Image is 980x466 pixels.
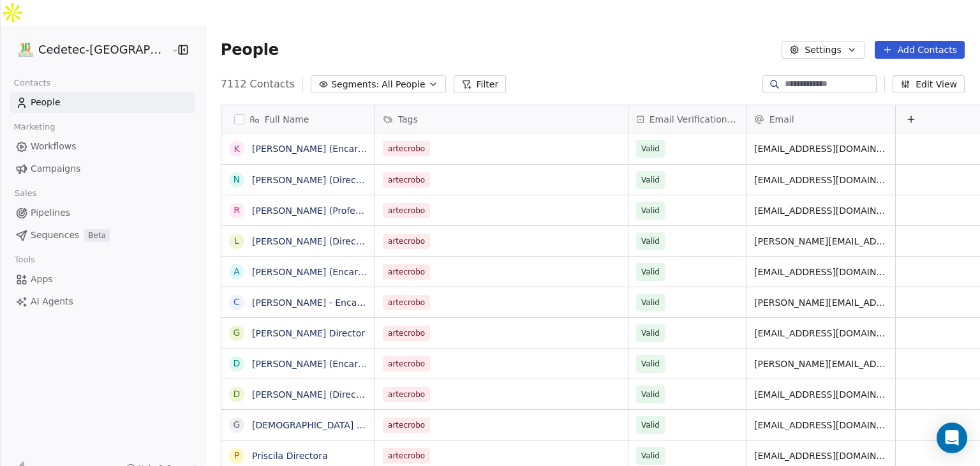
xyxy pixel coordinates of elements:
[383,448,430,463] span: artecrobo
[10,136,195,157] a: Workflows
[782,41,864,59] button: Settings
[10,225,195,246] a: SequencesBeta
[398,113,418,126] span: Tags
[252,267,439,277] a: [PERSON_NAME] (Encargado de Robótica)
[754,327,887,340] span: [EMAIL_ADDRESS][DOMAIN_NAME]
[754,449,887,462] span: [EMAIL_ADDRESS][DOMAIN_NAME]
[769,113,794,126] span: Email
[383,141,430,156] span: artecrobo
[252,206,447,216] a: [PERSON_NAME] (Profesor de Matemáticas)
[10,291,195,312] a: AI Agents
[252,144,439,154] a: [PERSON_NAME] (Encargada de Robótica)
[754,174,887,186] span: [EMAIL_ADDRESS][DOMAIN_NAME]
[252,328,365,338] a: [PERSON_NAME] Director
[234,142,239,156] div: K
[31,206,70,220] span: Pipelines
[8,117,61,137] span: Marketing
[641,142,660,155] span: Valid
[754,204,887,217] span: [EMAIL_ADDRESS][DOMAIN_NAME]
[754,357,887,370] span: [PERSON_NAME][EMAIL_ADDRESS][DOMAIN_NAME]
[383,203,430,218] span: artecrobo
[383,234,430,249] span: artecrobo
[252,451,327,461] a: Priscila Directora
[641,449,660,462] span: Valid
[252,359,439,369] a: [PERSON_NAME] (Encargado de Robótica)
[234,449,239,462] div: P
[9,184,42,203] span: Sales
[10,158,195,179] a: Campaigns
[382,78,425,91] span: All People
[234,296,240,309] div: C
[10,92,195,113] a: People
[383,264,430,280] span: artecrobo
[84,229,110,242] span: Beta
[641,266,660,278] span: Valid
[18,42,33,57] img: IMAGEN%2010%20A%C3%83%C2%91OS.png
[10,202,195,223] a: Pipelines
[234,234,239,248] div: L
[252,389,477,400] a: [PERSON_NAME] (Directora)- [GEOGRAPHIC_DATA]
[234,204,240,217] div: R
[650,113,738,126] span: Email Verification Status
[641,357,660,370] span: Valid
[383,295,430,310] span: artecrobo
[252,297,433,308] a: [PERSON_NAME] - Encargado Tecnología
[252,175,372,185] a: [PERSON_NAME] (Director)
[234,173,240,186] div: N
[31,162,80,176] span: Campaigns
[31,229,79,242] span: Sequences
[38,41,168,58] span: Cedetec-[GEOGRAPHIC_DATA]
[221,105,375,133] div: Full Name
[383,417,430,433] span: artecrobo
[252,236,372,246] a: [PERSON_NAME] (Director)
[754,388,887,401] span: [EMAIL_ADDRESS][DOMAIN_NAME]
[383,172,430,188] span: artecrobo
[9,250,40,269] span: Tools
[746,105,895,133] div: Email
[641,235,660,248] span: Valid
[754,142,887,155] span: [EMAIL_ADDRESS][DOMAIN_NAME]
[383,387,430,402] span: artecrobo
[233,418,240,432] div: G
[233,387,240,401] div: D
[641,419,660,432] span: Valid
[234,265,240,278] div: A
[31,96,61,109] span: People
[233,357,240,370] div: D
[641,204,660,217] span: Valid
[754,266,887,278] span: [EMAIL_ADDRESS][DOMAIN_NAME]
[31,295,73,308] span: AI Agents
[754,235,887,248] span: [PERSON_NAME][EMAIL_ADDRESS][DOMAIN_NAME]
[454,75,507,93] button: Filter
[641,388,660,401] span: Valid
[252,420,520,430] a: [DEMOGRAPHIC_DATA] Profesor encargado [PERSON_NAME]
[641,174,660,186] span: Valid
[331,78,379,91] span: Segments:
[893,75,965,93] button: Edit View
[31,140,77,153] span: Workflows
[383,356,430,372] span: artecrobo
[265,113,309,126] span: Full Name
[937,423,967,453] div: Open Intercom Messenger
[233,326,240,340] div: G
[375,105,628,133] div: Tags
[754,296,887,309] span: [PERSON_NAME][EMAIL_ADDRESS][DOMAIN_NAME]
[221,40,279,59] span: People
[10,269,195,290] a: Apps
[31,273,53,286] span: Apps
[221,77,295,92] span: 7112 Contacts
[383,326,430,341] span: artecrobo
[875,41,965,59] button: Add Contacts
[754,419,887,432] span: [EMAIL_ADDRESS][DOMAIN_NAME]
[641,296,660,309] span: Valid
[15,39,162,61] button: Cedetec-[GEOGRAPHIC_DATA]
[628,105,746,133] div: Email Verification Status
[641,327,660,340] span: Valid
[8,73,56,93] span: Contacts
